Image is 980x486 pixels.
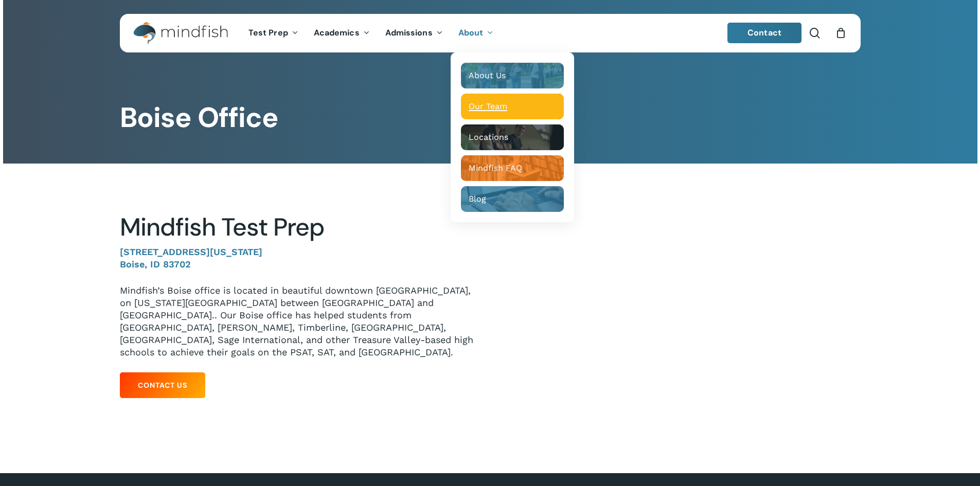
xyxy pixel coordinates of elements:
iframe: Chatbot [912,418,966,472]
h1: Boise Office [120,101,860,134]
span: About Us [469,70,506,80]
h2: Mindfish Test Prep [120,212,483,242]
a: Contact [727,23,801,43]
a: Mindfish FAQ [461,155,564,181]
span: Mindfish FAQ [469,163,522,173]
a: Academics [306,29,378,38]
span: Blog [469,194,486,204]
a: About Us [461,63,564,88]
a: Contact Us [120,372,205,398]
a: Cart [835,27,847,39]
a: Blog [461,186,564,212]
span: Locations [469,132,508,142]
strong: [STREET_ADDRESS][US_STATE] Boise, ID 83702 [120,246,262,269]
p: Mindfish’s Boise office is located in beautiful downtown [GEOGRAPHIC_DATA], on [US_STATE][GEOGRAP... [120,284,483,358]
a: About [451,29,502,38]
span: Academics [314,27,360,38]
a: Locations [461,124,564,150]
span: Our Team [469,101,507,111]
a: Test Prep [241,29,306,38]
span: Contact Us [138,380,187,390]
span: Test Prep [248,27,288,38]
span: Contact [747,27,781,38]
span: Admissions [385,27,433,38]
a: Our Team [461,94,564,119]
header: Main Menu [120,14,861,52]
a: Admissions [378,29,451,38]
nav: Main Menu [241,14,501,52]
span: About [458,27,484,38]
